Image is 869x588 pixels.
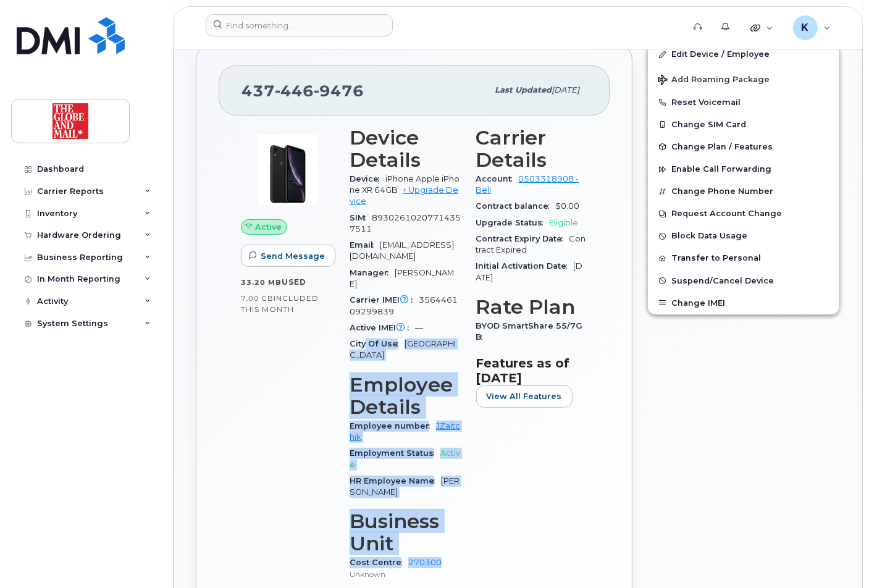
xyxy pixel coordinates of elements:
h3: Carrier Details [476,127,588,171]
a: 0503318908 - Bell [476,174,579,195]
span: [EMAIL_ADDRESS][DOMAIN_NAME] [350,240,454,261]
span: Eligible [550,218,579,227]
span: Account [476,174,519,183]
span: Employee number [350,421,436,430]
button: Change Phone Number [648,180,839,203]
span: Cost Centre [350,558,408,567]
button: Reset Voicemail [648,91,839,114]
span: iPhone Apple iPhone XR 64GB [350,174,460,195]
span: 7.00 GB [241,294,274,303]
span: Suspend/Cancel Device [671,276,774,285]
span: [DATE] [476,261,583,282]
span: Active IMEI [350,323,415,332]
h3: Device Details [350,127,461,171]
img: image20231002-3703462-1qb80zy.jpeg [251,133,325,207]
span: SIM [350,213,372,222]
button: Enable Call Forwarding [648,158,839,180]
span: Enable Call Forwarding [671,165,771,174]
span: Carrier IMEI [350,295,419,304]
span: Contract Expiry Date [476,234,569,243]
span: Change Plan / Features [671,142,773,151]
span: 9476 [314,82,364,100]
span: 33.20 MB [241,278,282,287]
span: 437 [241,82,364,100]
span: Employment Status [350,448,440,458]
span: Active [350,448,460,469]
span: — [415,323,423,332]
span: Upgrade Status [476,218,550,227]
span: Manager [350,268,395,277]
a: JZaitchik [350,421,460,442]
h3: Rate Plan [476,296,588,318]
button: Request Account Change [648,203,839,225]
button: Change IMEI [648,292,839,314]
span: BYOD SmartShare 55/7GB [476,321,583,342]
a: Edit Device / Employee [648,43,839,65]
span: Device [350,174,385,183]
span: used [282,277,306,287]
span: Last updated [495,85,552,94]
span: Email [350,240,380,250]
div: Quicklinks [742,15,782,40]
a: + Upgrade Device [350,185,458,206]
button: Send Message [241,245,335,267]
span: included this month [241,293,319,314]
span: Initial Activation Date [476,261,574,271]
button: Suspend/Cancel Device [648,270,839,292]
button: Transfer to Personal [648,247,839,269]
button: Block Data Usage [648,225,839,247]
button: Add Roaming Package [648,66,839,91]
p: Unknown [350,569,461,579]
span: K [802,20,809,35]
h3: Features as of [DATE] [476,356,588,385]
button: View All Features [476,385,573,408]
a: 270300 [408,558,442,567]
span: $0.00 [556,201,580,211]
span: HR Employee Name [350,476,441,485]
span: 356446109299839 [350,295,458,316]
span: Active [255,221,282,233]
input: Find something... [206,14,393,36]
span: [PERSON_NAME] [350,268,454,288]
span: City Of Use [350,339,405,348]
div: Keith [784,15,839,40]
button: Change SIM Card [648,114,839,136]
span: 89302610207714357511 [350,213,461,233]
span: View All Features [487,390,562,402]
h3: Employee Details [350,374,461,418]
span: Contract balance [476,201,556,211]
span: Add Roaming Package [658,75,770,86]
span: [DATE] [552,85,579,94]
span: 446 [275,82,314,100]
button: Change Plan / Features [648,136,839,158]
span: Send Message [261,250,325,262]
h3: Business Unit [350,510,461,555]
